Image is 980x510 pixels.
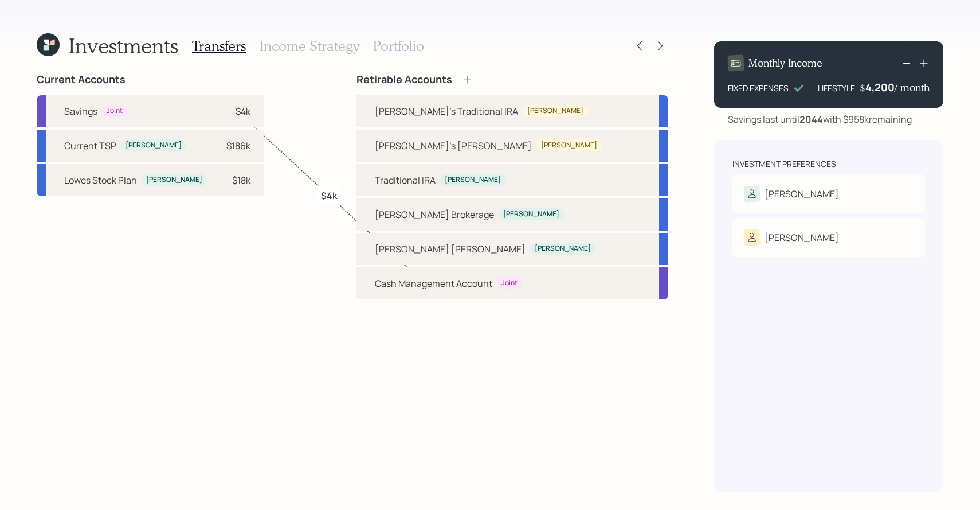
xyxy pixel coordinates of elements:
[232,173,250,187] div: $18k
[765,231,839,244] div: [PERSON_NAME]
[146,175,202,185] div: [PERSON_NAME]
[541,141,597,150] div: [PERSON_NAME]
[728,112,912,126] div: Savings last until with $958k remaining
[732,158,836,170] div: Investment Preferences
[895,81,930,94] h4: / month
[321,189,337,201] label: $4k
[236,104,250,118] div: $4k
[375,139,532,153] div: [PERSON_NAME]'s [PERSON_NAME]
[226,139,250,153] div: $186k
[260,38,359,54] h3: Income Strategy
[375,104,518,118] div: [PERSON_NAME]'s Traditional IRA
[503,209,559,219] div: [PERSON_NAME]
[501,278,518,288] div: Joint
[192,38,246,54] h3: Transfers
[126,141,182,150] div: [PERSON_NAME]
[728,82,789,94] div: FIXED EXPENSES
[375,208,494,221] div: [PERSON_NAME] Brokerage
[356,73,452,86] h4: Retirable Accounts
[107,106,123,116] div: Joint
[375,277,492,290] div: Cash Management Account
[765,187,839,201] div: [PERSON_NAME]
[37,73,126,86] h4: Current Accounts
[527,106,583,116] div: [PERSON_NAME]
[64,173,137,187] div: Lowes Stock Plan
[865,80,895,94] div: 4,200
[860,81,865,94] h4: $
[375,173,436,187] div: Traditional IRA
[445,175,501,185] div: [PERSON_NAME]
[818,82,855,94] div: LIFESTYLE
[799,113,823,126] b: 2044
[64,104,97,118] div: Savings
[373,38,424,54] h3: Portfolio
[69,33,178,58] h1: Investments
[535,244,591,254] div: [PERSON_NAME]
[64,139,116,153] div: Current TSP
[375,242,526,256] div: [PERSON_NAME] [PERSON_NAME]
[748,57,822,69] h4: Monthly Income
